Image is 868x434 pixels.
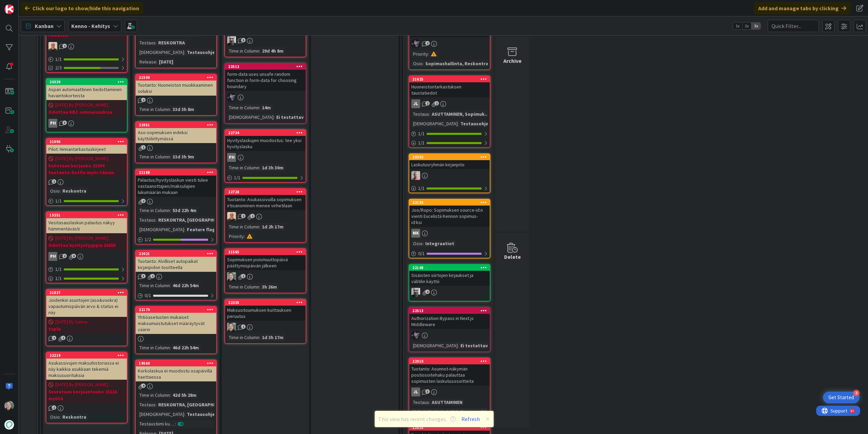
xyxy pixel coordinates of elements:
[170,153,171,160] span: :
[157,401,235,408] div: RESKONTRA, [GEOGRAPHIC_DATA]
[260,283,279,291] div: 3h 26m
[411,50,428,58] div: Priority
[411,240,423,247] div: Osio
[185,48,226,56] div: Testausohjeet...
[136,291,216,300] div: 0/1
[135,306,217,354] a: 22179Yhtiöasetusten mukaiset maksumuistutukset määräytyvät väärinTime in Column:46d 22h 54m
[260,47,285,55] div: 29d 4h 8m
[225,306,306,321] div: Maksusitoumuksen kuittauksen peruutus
[136,122,216,143] div: 22051Aso-sopimuksen indeksi käyttöliittymässä
[49,290,127,295] div: 21837
[225,299,306,306] div: 22335
[170,207,171,214] span: :
[241,274,246,278] span: 1
[46,290,127,317] div: 21837Joidenkin asuntojen (aso&vuokra) vapautumispäivän arvo & status ei näy
[411,229,420,238] div: MK
[411,171,420,180] img: HJ
[46,218,127,233] div: Vesitasauslaskun palautus näkyy hämmentävästi
[136,251,216,272] div: 22021Tuotanto: Alvilliset autopaikat kirjanpidon tositteella
[409,76,490,82] div: 21625
[139,361,216,366] div: 19560
[423,240,424,247] span: :
[409,358,490,418] a: 22010Tuotanto: Asunnot-näkymän postiosoitehaku palauttaa sopimusten laskutusosoitteitaJLTestaus:A...
[49,139,127,144] div: 21096
[458,408,459,416] span: :
[409,139,490,147] div: 1/1
[71,23,110,29] b: Kenno - Kehitys
[170,282,171,289] span: :
[225,195,306,210] div: Tuotanto: Asukassivuilla sopimuksen irtisanominen menee virhetilaan
[227,323,236,332] img: VP
[409,199,490,258] a: 22193Joo/Ropo: Sopimuksen source-id:n vienti Excelistä Kennon sopimus-id:ksiMKOsio:Integraatiot0/1
[225,64,306,91] div: 22512form-data uses unsafe random function in form-data for choosing boundary
[46,79,127,100] div: 20339Aspan automaattinen tiedottaminen havaintokorteista
[136,128,216,143] div: Aso-sopimuksen indeksi käyttöliittymässä
[260,223,285,230] div: 1d 2h 17m
[409,308,490,329] div: 22513Authorization Bypass in Next.js Middleware
[48,325,125,332] b: tupla
[135,74,217,116] a: 21590Tuotanto: Huoneiston muokkaaminen soluksiTime in Column:33d 3h 8m
[46,265,127,274] div: 1/1
[425,389,430,394] span: 3
[411,331,420,340] img: LM
[228,190,306,194] div: 22728
[136,360,216,381] div: 19560Korkolaskua ei muodostu osapäivillä haettaessa
[227,113,274,121] div: [DEMOGRAPHIC_DATA]
[46,42,127,51] div: MK
[853,390,859,396] div: 4
[46,290,127,296] div: 21837
[435,101,439,106] span: 1
[225,130,306,151] div: 22734Hyvityslaskujen muodostus: tee yksi hyvityslasku
[412,265,490,270] div: 22148
[225,70,306,91] div: form-data uses unsafe random function in form-data for choosing boundary
[138,401,156,408] div: Testaus
[138,58,156,66] div: Release
[409,99,490,108] div: JL
[138,39,156,46] div: Testaus
[224,299,306,344] a: 22335Maksusitoumuksen kuittauksen peruutusVPTime in Column:1d 3h 17m
[46,85,127,100] div: Aspan automaattinen tiedottaminen havaintokorteista
[46,211,128,283] a: 15251Vesitasauslaskun palautus näkyy hämmentävästi[DATE] By [PERSON_NAME]...Odottaa hyvitystyyppi...
[55,101,111,109] span: [DATE] By [PERSON_NAME]...
[55,56,62,63] span: 1 / 1
[225,173,306,182] div: 1/1
[48,109,125,115] b: Odottaa KBZ-ominaisuuksia
[145,292,151,299] span: 0 / 1
[409,184,490,193] div: 1/1
[48,388,125,402] b: Seurataan korjaantuuko 21116 myötä
[170,391,171,399] span: :
[260,104,273,111] div: 14m
[227,47,259,55] div: Time in Column
[225,36,306,45] div: JH
[141,199,146,203] span: 2
[418,250,425,257] span: 0 / 1
[228,64,306,69] div: 22512
[138,106,170,113] div: Time in Column
[411,408,458,416] div: [DEMOGRAPHIC_DATA]
[4,401,14,410] img: VP
[62,254,67,258] span: 2
[259,104,260,111] span: :
[145,236,151,243] span: 1 / 2
[171,391,198,399] div: 42d 5h 28m
[227,223,259,230] div: Time in Column
[412,200,490,205] div: 22193
[409,271,490,286] div: Sisäisten siirtojen kirjaukset ja välitilin käyttö
[48,162,125,176] b: katotaan korjaako 21094 tuotanto-hotfix myös tämän
[411,39,420,48] img: LM
[46,55,127,64] div: 1/1
[429,398,430,406] span: :
[46,138,128,206] a: 21096Pilot: Hinnantarkastuskirjeet[DATE] By [PERSON_NAME]...katotaan korjaako 21094 tuotanto-hotf...
[227,334,259,341] div: Time in Column
[224,248,306,293] a: 21585Sopimuksen poismuuttopäivä päättymispäivän jälkeenVPTime in Column:3h 26m
[141,98,146,102] span: 2
[227,153,236,162] div: PH
[225,64,306,70] div: 22512
[409,199,490,206] div: 22193
[409,229,490,238] div: MK
[227,283,259,291] div: Time in Column
[55,64,62,71] span: 2/3
[225,272,306,281] div: VP
[409,358,490,386] div: 22010Tuotanto: Asunnot-näkymän postiosoitehaku palauttaa sopimusten laskutusosoitteita
[4,4,14,14] img: Visit kanbanzone.com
